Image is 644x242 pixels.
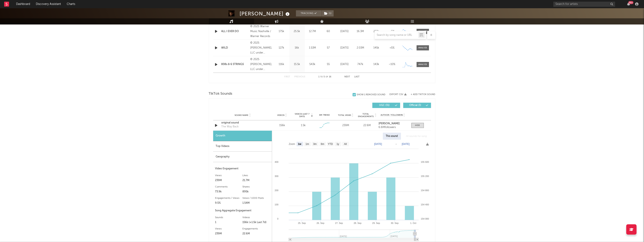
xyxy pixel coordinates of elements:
[215,208,270,213] div: Song Aggregate Engagement
[326,76,328,78] span: of
[298,143,301,146] text: 1w
[338,62,352,66] div: [DATE]
[553,2,615,7] input: Search for artists
[338,29,352,34] div: [DATE]
[357,113,374,118] span: Total Engagements
[305,143,309,146] text: 1m
[242,173,270,178] div: Likes
[357,123,376,128] div: 22.6M
[321,29,336,34] div: 60
[213,152,272,162] div: Geography
[627,2,630,6] button: 99+
[221,46,248,50] a: WILD
[215,215,243,220] div: Sounds
[275,189,278,192] text: 200
[344,143,347,146] text: All
[240,10,291,17] div: [PERSON_NAME]
[290,46,304,50] div: 16k
[369,29,383,34] div: 233k
[354,62,367,66] div: 747k
[410,222,416,224] text: 1. Oct
[215,189,243,194] div: 73.9k
[242,184,270,189] div: Shares
[372,222,380,224] text: 29. Sep
[357,93,386,96] div: Show 1 Removed Sound
[335,222,343,224] text: 27. Sep
[215,226,243,231] div: Views
[306,62,319,66] div: 543k
[369,62,383,66] div: 143k
[403,133,430,140] div: All sounds for song
[242,220,270,225] div: 156k (+1.5k Last 7d)
[242,226,270,231] div: Engagements
[375,34,418,37] input: Search by song name or URL
[242,178,270,183] div: 21.7M
[369,46,383,50] div: 145k
[315,114,334,117] div: 6M Trend
[322,10,334,16] span: ( 1 )
[354,29,367,34] div: 16.3M
[337,143,339,146] text: 1y
[209,91,233,96] span: TikTok Sounds
[322,10,334,16] button: (1)
[385,46,399,50] div: <5%
[395,143,397,145] text: →
[313,143,317,146] text: 3m
[421,189,429,192] text: 154 800
[306,29,319,34] div: 12.7M
[336,123,355,128] div: 239M
[379,126,407,129] div: 6.6M followers
[321,143,324,146] text: 6m
[354,46,367,50] div: 2.03M
[221,29,248,34] a: ALL I EVER DO
[242,196,270,201] div: Views / 1000 Posts
[213,141,272,152] div: Top Videos
[421,203,429,206] text: 154 400
[628,1,633,4] div: 99 +
[314,74,336,79] div: 1 5 16
[338,46,352,50] div: [DATE]
[321,46,336,50] div: 57
[345,76,350,78] button: Next
[275,29,288,34] div: 175k
[354,222,361,224] text: 28. Sep
[215,166,270,171] div: Video Engagement
[296,10,322,16] button: Tracking
[221,121,264,125] div: original sound
[421,161,429,163] text: 155 600
[381,114,403,116] span: Author / Followers
[242,189,270,194] div: 895k
[403,103,431,108] button: Official(3)
[215,173,243,178] div: Views
[215,196,243,201] div: Engagements / Views
[317,222,324,224] text: 26. Sep
[407,93,435,96] button: + Add TikTok Sound
[290,62,304,66] div: 15.5k
[391,222,399,224] text: 30. Sep
[379,122,400,125] strong: [PERSON_NAME]
[385,62,399,66] div: ~ 10 %
[275,46,288,50] div: 127k
[375,104,394,107] span: UGC ( 31 )
[235,114,249,116] span: Sound Name
[421,175,429,177] text: 155 200
[328,143,333,146] text: YTD
[215,184,243,189] div: Comments
[221,125,239,129] div: The Way Back
[290,29,304,34] div: 25.5k
[250,57,273,72] div: © 2025 [PERSON_NAME], LLC under exclusive license to Warner Music Nashville LLC / Warner Records ...
[301,123,306,128] div: 1.5k
[275,161,278,163] text: 400
[277,114,285,116] span: Videos
[321,62,336,66] div: 55
[215,201,243,206] div: 9.5%
[215,178,243,183] div: 239M
[215,231,243,236] div: 239M
[354,76,360,78] button: Last
[250,41,273,55] div: © 2025 [PERSON_NAME], LLC under exclusive license to Warner Music Nashville LLC / Warner Records ...
[338,114,351,116] span: Total Views
[215,220,243,225] div: 1
[320,76,323,78] span: to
